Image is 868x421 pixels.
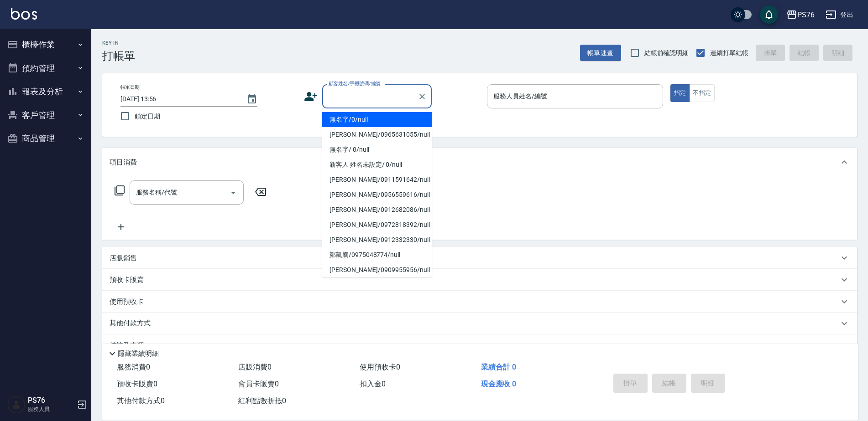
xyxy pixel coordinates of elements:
[117,363,150,371] span: 服務消費 0
[580,45,621,62] button: 帳單速查
[120,92,237,107] input: YYYY/MM/DD hh:mm
[644,48,689,58] span: 結帳前確認明細
[238,380,279,388] span: 會員卡販賣 0
[118,349,159,359] p: 隱藏業績明細
[110,318,155,329] p: 其他付款方式
[322,262,432,277] li: [PERSON_NAME]/0909955956/null
[4,103,88,127] button: 客戶管理
[226,185,241,200] button: Open
[28,396,74,405] h5: PS76
[481,363,516,371] span: 業績合計 0
[117,380,157,388] span: 預收卡販賣 0
[102,148,857,177] div: 項目消費
[322,127,432,142] li: [PERSON_NAME]/0965631055/null
[102,291,857,313] div: 使用預收卡
[322,202,432,217] li: [PERSON_NAME]/0912682086/null
[322,232,432,247] li: [PERSON_NAME]/0912332330/null
[4,33,88,56] button: 櫃檯作業
[102,313,857,334] div: 其他付款方式
[102,40,135,46] h2: Key In
[102,269,857,291] div: 預收卡販賣
[322,217,432,232] li: [PERSON_NAME]/0972818392/null
[322,172,432,187] li: [PERSON_NAME]/0911591642/null
[670,84,690,102] button: 指定
[689,84,715,102] button: 不指定
[135,112,160,121] span: 鎖定日期
[4,127,88,150] button: 商品管理
[102,247,857,269] div: 店販銷售
[783,5,818,24] button: PS76
[117,396,165,405] span: 其他付款方式 0
[7,395,26,414] img: Person
[102,50,135,62] h3: 打帳單
[329,80,381,87] label: 顧客姓名/手機號碼/編號
[322,112,432,127] li: 無名字/0/null
[238,396,286,405] span: 紅利點數折抵 0
[110,341,144,350] p: 備註及來源
[110,297,144,307] p: 使用預收卡
[710,48,748,58] span: 連續打單結帳
[120,84,140,91] label: 帳單日期
[360,380,386,388] span: 扣入金 0
[110,158,137,167] p: 項目消費
[28,405,74,413] p: 服務人員
[797,9,815,21] div: PS76
[322,142,432,157] li: 無名字/ 0/null
[322,157,432,172] li: 新客人 姓名未設定/ 0/null
[481,380,516,388] span: 現金應收 0
[822,6,857,23] button: 登出
[4,56,88,80] button: 預約管理
[110,253,137,263] p: 店販銷售
[238,363,272,371] span: 店販消費 0
[4,80,88,103] button: 報表及分析
[110,275,144,285] p: 預收卡販賣
[322,247,432,262] li: 鄭凱騰/0975048774/null
[760,5,778,24] button: save
[102,334,857,356] div: 備註及來源
[241,88,263,110] button: Choose date, selected date is 2025-08-16
[416,90,429,103] button: Clear
[322,187,432,202] li: [PERSON_NAME]/0956559616/null
[11,8,37,20] img: Logo
[360,363,400,371] span: 使用預收卡 0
